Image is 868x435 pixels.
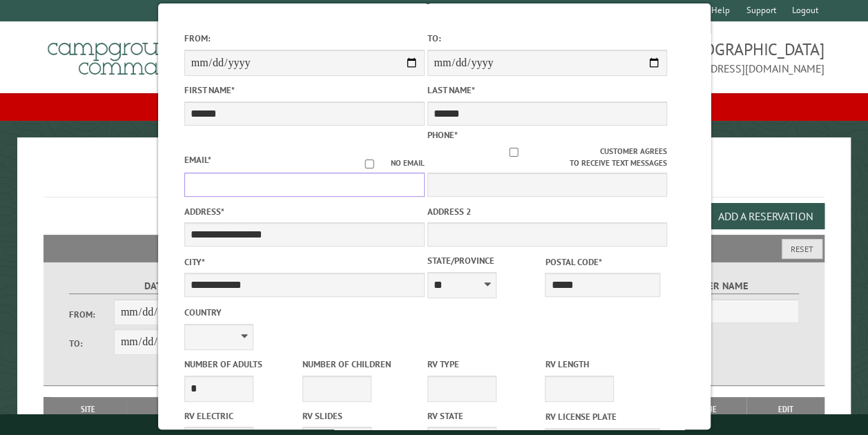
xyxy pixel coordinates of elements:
label: Number of Children [302,358,417,371]
label: RV Length [545,358,660,371]
h1: Reservations [44,159,824,197]
label: First Name [184,84,424,97]
label: Phone [427,129,457,141]
label: Address [184,205,424,218]
label: Customer agrees to receive text messages [427,146,667,169]
label: From: [184,32,424,45]
label: Last Name [427,84,667,97]
label: State/Province [427,254,542,267]
label: RV State [427,409,542,423]
label: No email [348,157,424,169]
label: RV License Plate [545,410,660,423]
label: Number of Adults [184,358,299,371]
label: RV Electric [184,409,299,423]
th: Site [50,397,126,422]
label: Country [184,306,424,319]
input: No email [348,159,390,168]
label: From: [69,308,114,321]
label: Dates [69,278,248,294]
input: Customer agrees to receive text messages [427,148,599,157]
label: Postal Code [545,255,660,269]
button: Add a Reservation [706,203,824,229]
label: Email [184,154,211,166]
th: Edit [746,397,825,422]
h2: Filters [44,235,824,261]
th: Dates [126,397,226,422]
label: To: [427,32,667,45]
label: To: [69,337,114,350]
label: RV Type [427,358,542,371]
button: Reset [782,239,822,259]
label: City [184,255,424,269]
label: RV Slides [302,409,417,423]
img: Campground Commander [44,27,216,81]
label: Address 2 [427,205,667,218]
